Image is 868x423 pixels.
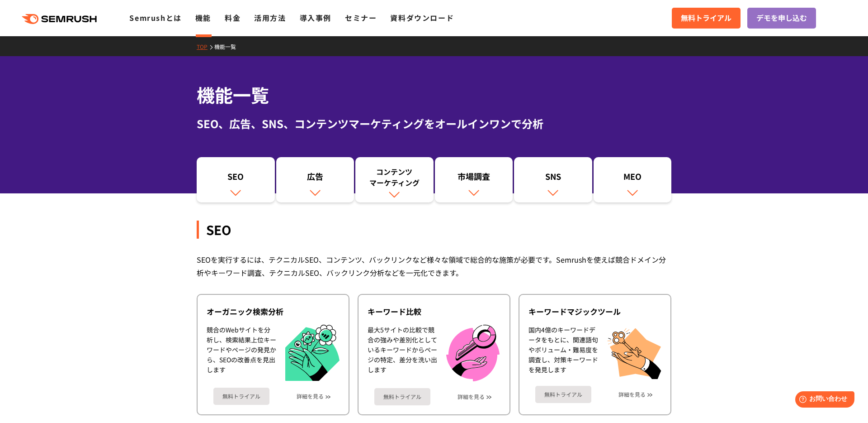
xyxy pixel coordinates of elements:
a: TOP [197,43,214,50]
div: キーワード比較 [368,306,500,317]
a: 活用方法 [254,12,286,23]
a: 無料トライアル [672,8,741,29]
img: キーワード比較 [446,325,500,381]
div: オーガニック検索分析 [207,306,340,317]
h1: 機能一覧 [197,82,671,108]
a: 詳細を見る [618,391,646,398]
div: コンテンツ マーケティング [360,166,429,188]
a: 無料トライアル [213,388,269,405]
div: 広告 [281,171,350,186]
div: SEO [197,221,671,239]
div: SEO [201,171,270,186]
a: コンテンツマーケティング [355,157,434,202]
a: 機能一覧 [214,43,243,50]
img: キーワードマジックツール [607,325,661,379]
div: 最大5サイトの比較で競合の強みや差別化としているキーワードからページの特定、差分を洗い出します [368,325,437,381]
div: SEOを実行するには、テクニカルSEO、コンテンツ、バックリンクなど様々な領域で総合的な施策が必要です。Semrushを使えば競合ドメイン分析やキーワード調査、テクニカルSEO、バックリンク分析... [197,253,671,279]
a: 詳細を見る [458,394,485,400]
a: 詳細を見る [297,393,324,399]
div: SNS [519,171,588,186]
a: SEO [197,157,275,202]
div: 市場調査 [439,171,509,186]
div: キーワードマジックツール [528,306,661,317]
a: 導入事例 [300,12,331,23]
a: セミナー [345,12,377,23]
a: Semrushとは [129,12,181,23]
a: 資料ダウンロード [390,12,454,23]
a: 市場調査 [435,157,513,202]
div: MEO [598,171,667,186]
div: SEO、広告、SNS、コンテンツマーケティングをオールインワンで分析 [197,115,671,132]
a: 機能 [195,12,211,23]
span: デモを申し込む [756,12,807,24]
img: オーガニック検索分析 [285,325,340,381]
a: SNS [514,157,592,202]
a: 広告 [276,157,354,202]
div: 競合のWebサイトを分析し、検索結果上位キーワードやページの発見から、SEOの改善点を見出します [207,325,276,381]
a: 無料トライアル [535,386,591,403]
iframe: Help widget launcher [788,388,858,413]
a: 料金 [225,12,241,23]
a: 無料トライアル [374,388,430,405]
span: 無料トライアル [681,12,731,24]
div: 国内4億のキーワードデータをもとに、関連語句やボリューム・難易度を調査し、対策キーワードを発見します [528,325,598,379]
a: MEO [594,157,672,202]
a: デモを申し込む [747,8,816,29]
